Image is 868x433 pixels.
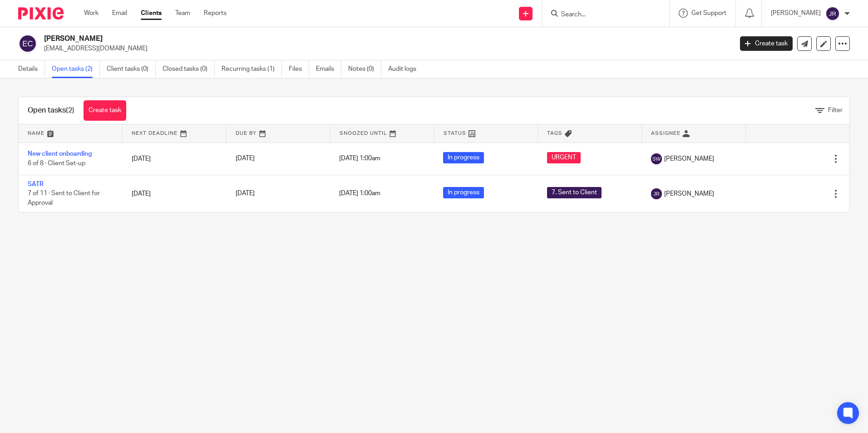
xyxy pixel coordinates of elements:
a: Files [289,60,309,78]
a: Closed tasks (0) [163,60,215,78]
a: Create task [84,100,126,121]
a: Team [175,9,190,18]
a: Create task [740,36,793,51]
p: [EMAIL_ADDRESS][DOMAIN_NAME] [44,44,726,53]
a: SATR [28,181,44,187]
a: Reports [204,9,227,18]
span: [DATE] 1:00am [339,191,380,197]
span: [PERSON_NAME] [664,154,714,163]
a: New client onboarding [28,151,92,157]
span: Status [444,131,466,136]
a: Audit logs [388,60,423,78]
a: Details [18,60,45,78]
span: 7 of 11 · Sent to Client for Approval [28,191,100,207]
h1: Open tasks [28,106,74,115]
span: [DATE] [236,191,255,197]
span: In progress [443,187,484,198]
a: Recurring tasks (1) [222,60,282,78]
img: svg%3E [651,153,662,164]
td: [DATE] [123,143,227,175]
td: [DATE] [123,175,227,212]
span: [PERSON_NAME] [664,189,714,198]
a: Notes (0) [348,60,381,78]
h2: [PERSON_NAME] [44,34,590,44]
span: In progress [443,152,484,163]
img: Pixie [18,7,64,20]
span: Tags [547,131,562,136]
img: svg%3E [18,34,37,53]
span: (2) [66,107,74,114]
span: [DATE] [236,156,255,162]
input: Search [560,11,642,19]
a: Work [84,9,99,18]
p: [PERSON_NAME] [771,9,821,18]
a: Client tasks (0) [107,60,156,78]
span: Filter [828,107,843,113]
a: Email [112,9,127,18]
span: 7. Sent to Client [547,187,602,198]
a: Open tasks (2) [52,60,100,78]
span: 6 of 8 · Client Set-up [28,160,85,167]
span: URGENT [547,152,581,163]
a: Clients [141,9,162,18]
span: Snoozed Until [340,131,387,136]
img: svg%3E [825,6,840,21]
span: [DATE] 1:00am [339,156,380,162]
span: Get Support [691,10,726,16]
a: Emails [316,60,341,78]
img: svg%3E [651,188,662,199]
